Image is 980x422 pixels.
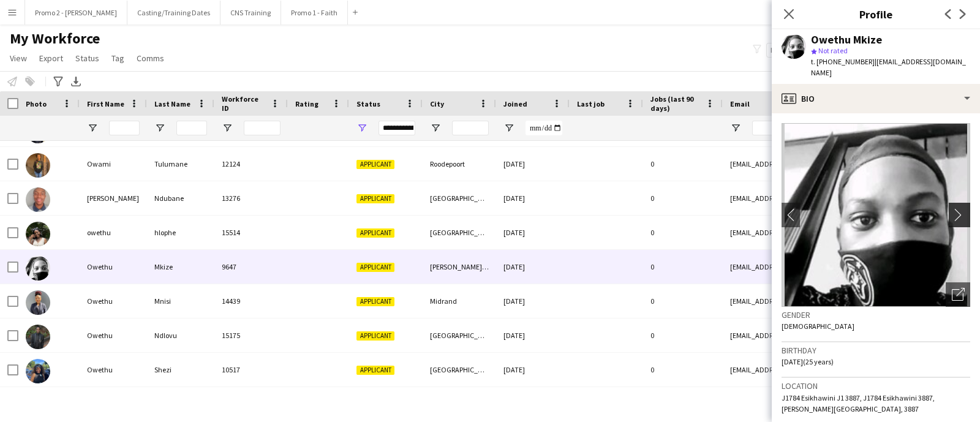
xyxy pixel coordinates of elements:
span: Applicant [356,263,394,272]
img: Crew avatar or photo [782,123,970,307]
div: 0 [643,181,723,215]
div: Owethu [80,318,147,352]
button: Open Filter Menu [430,122,441,134]
button: Open Filter Menu [154,122,165,134]
div: hlophe [147,216,214,249]
div: Mnisi [147,284,214,318]
div: [EMAIL_ADDRESS][DOMAIN_NAME] [723,250,968,284]
span: Comms [137,53,164,64]
span: Jobs (last 90 days) [650,94,701,113]
span: J1784 Esikhawini J1 3887, J1784 Esikhawini 3887, [PERSON_NAME][GEOGRAPHIC_DATA], 3887 [782,393,935,413]
input: Last Name Filter Input [176,121,207,135]
div: Roodepoort [423,147,496,181]
div: Ndlovu [147,318,214,352]
div: [DATE] [496,318,570,352]
div: 0 [643,147,723,181]
span: Applicant [356,297,394,306]
input: Joined Filter Input [526,121,562,135]
div: [PERSON_NAME] [80,181,147,215]
h3: Profile [772,6,980,22]
button: Open Filter Menu [356,122,367,134]
h3: Birthday [782,345,970,356]
span: Photo [26,99,47,108]
img: Owami Tulumane [26,153,50,178]
span: View [10,53,27,64]
div: Owethu [80,250,147,284]
div: 0 [643,250,723,284]
input: First Name Filter Input [109,121,140,135]
div: [GEOGRAPHIC_DATA] [423,318,496,352]
img: Owethu Ndlovu [26,325,50,349]
span: Applicant [356,160,394,169]
input: Email Filter Input [752,121,960,135]
span: Applicant [356,228,394,238]
div: Midrand [423,284,496,318]
div: [PERSON_NAME] bay [423,250,496,284]
div: 15175 [214,318,288,352]
div: Owami [80,147,147,181]
div: Mkize [147,250,214,284]
span: Last Name [154,99,190,108]
app-action-btn: Export XLSX [69,74,83,89]
div: Sojada [147,387,214,421]
a: Status [70,50,104,66]
button: Open Filter Menu [730,122,741,134]
span: t. [PHONE_NUMBER] [811,57,875,66]
span: Workforce ID [222,94,266,113]
span: Not rated [818,46,848,55]
div: 0 [643,216,723,249]
button: CNS Training [221,1,281,24]
button: Open Filter Menu [222,122,233,134]
span: First Name [87,99,124,108]
span: Export [39,53,63,64]
h3: Gender [782,309,970,320]
div: [EMAIL_ADDRESS][DOMAIN_NAME] [723,387,968,421]
button: Open Filter Menu [503,122,514,134]
div: [DATE] [496,216,570,249]
a: Comms [132,50,169,66]
h3: Location [782,380,970,391]
img: Owethu Mnisi [26,290,50,315]
div: Owethu [80,284,147,318]
a: Tag [107,50,129,66]
app-action-btn: Advanced filters [51,74,66,89]
div: [DATE] [496,250,570,284]
span: Last job [577,99,605,108]
a: Export [34,50,68,66]
div: 9647 [214,250,288,284]
span: City [430,99,444,108]
div: 14439 [214,284,288,318]
div: 12124 [214,147,288,181]
div: [DATE] [496,353,570,386]
span: Rating [295,99,318,108]
img: Owethu Mkize [26,256,50,281]
div: [DATE] [496,181,570,215]
span: Status [75,53,99,64]
button: Everyone7,159 [766,43,827,58]
span: [DEMOGRAPHIC_DATA] [782,322,854,331]
div: 0 [643,387,723,421]
button: Promo 1 - Faith [281,1,348,24]
div: 15663 [214,387,288,421]
span: Tag [111,53,124,64]
span: Applicant [356,366,394,375]
button: Promo 2 - [PERSON_NAME] [25,1,127,24]
div: [EMAIL_ADDRESS][DOMAIN_NAME] [723,353,968,386]
div: [GEOGRAPHIC_DATA] [423,353,496,386]
div: 0 [643,318,723,352]
a: View [5,50,32,66]
div: Owethu Mkize [811,34,882,45]
div: [EMAIL_ADDRESS][DOMAIN_NAME] [723,216,968,249]
div: owethu [80,216,147,249]
button: Open Filter Menu [87,122,98,134]
button: Casting/Training Dates [127,1,221,24]
div: [EMAIL_ADDRESS][DOMAIN_NAME] [723,318,968,352]
div: [DATE] [496,147,570,181]
div: [EMAIL_ADDRESS][DOMAIN_NAME] [723,147,968,181]
span: Email [730,99,750,108]
div: Owethu [80,353,147,386]
input: Workforce ID Filter Input [244,121,281,135]
div: [EMAIL_ADDRESS][DOMAIN_NAME] [723,284,968,318]
div: [GEOGRAPHIC_DATA] [423,216,496,249]
div: 10517 [214,353,288,386]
